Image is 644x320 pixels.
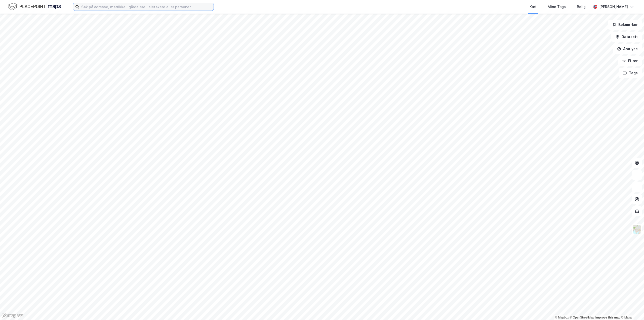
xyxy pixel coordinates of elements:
div: Mine Tags [548,4,566,10]
button: Tags [619,68,642,78]
a: Mapbox homepage [2,313,24,318]
img: logo.f888ab2527a4732fd821a326f86c7f29.svg [8,2,61,11]
a: Mapbox [555,316,569,319]
input: Søk på adresse, matrikkel, gårdeiere, leietakere eller personer [79,3,214,11]
button: Bokmerker [608,20,642,30]
iframe: Chat Widget [619,296,644,320]
a: Improve this map [595,316,620,319]
a: OpenStreetMap [570,316,594,319]
div: Bolig [577,4,586,10]
div: Kart [530,4,537,10]
button: Datasett [611,32,642,42]
div: Kontrollprogram for chat [619,296,644,320]
div: [PERSON_NAME] [599,4,628,10]
img: Z [632,225,642,234]
button: Filter [618,56,642,66]
button: Analyse [613,44,642,54]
